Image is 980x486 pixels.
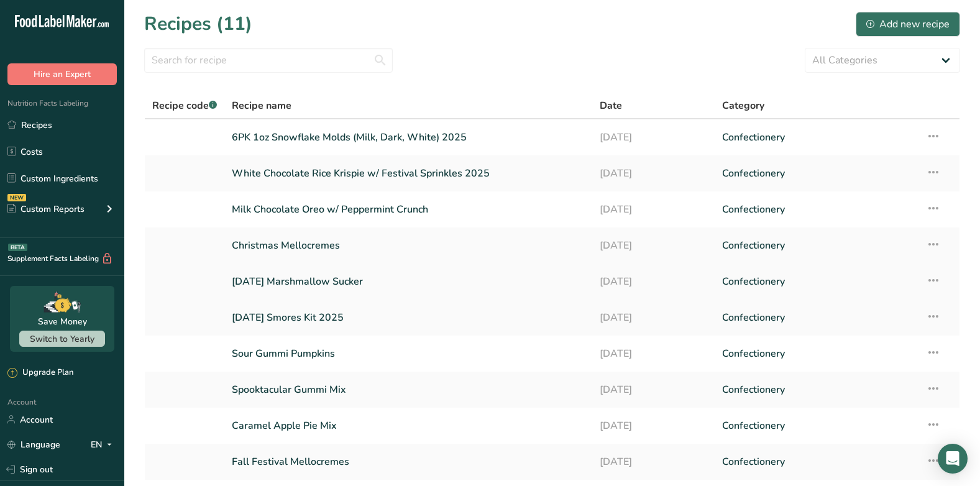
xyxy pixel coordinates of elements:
a: Milk Chocolate Oreo w/ Peppermint Crunch [232,196,584,222]
button: Hire an Expert [7,63,117,85]
div: Custom Reports [7,203,85,216]
a: Christmas Mellocremes [232,232,584,259]
a: Confectionery [722,341,912,367]
a: Sour Gummi Pumpkins [232,341,584,367]
h1: Recipes (11) [144,10,252,38]
input: Search for recipe [144,48,393,73]
div: NEW [7,194,26,201]
span: Switch to Yearly [30,333,94,345]
div: Save Money [38,315,87,328]
a: [DATE] [600,413,707,439]
div: BETA [8,244,27,251]
a: [DATE] [600,377,707,403]
a: [DATE] [600,196,707,222]
button: Switch to Yearly [19,331,105,347]
span: Category [722,98,764,113]
a: Fall Festival Mellocremes [232,449,584,475]
a: [DATE] [600,449,707,475]
a: Confectionery [722,160,912,186]
a: Spooktacular Gummi Mix [232,377,584,403]
a: 6PK 1oz Snowflake Molds (Milk, Dark, White) 2025 [232,124,584,150]
a: Confectionery [722,196,912,222]
a: [DATE] [600,160,707,186]
a: [DATE] [600,124,707,150]
a: Confectionery [722,305,912,331]
a: [DATE] [600,232,707,259]
button: Add new recipe [856,12,960,37]
a: [DATE] Smores Kit 2025 [232,305,584,331]
a: White Chocolate Rice Krispie w/ Festival Sprinkles 2025 [232,160,584,186]
a: Language [7,434,60,456]
a: Confectionery [722,268,912,295]
span: Recipe name [232,98,291,113]
a: Caramel Apple Pie Mix [232,413,584,439]
a: [DATE] [600,268,707,295]
span: Recipe code [152,99,217,112]
a: Confectionery [722,449,912,475]
a: Confectionery [722,124,912,150]
a: [DATE] [600,341,707,367]
div: Add new recipe [866,17,950,32]
a: Confectionery [722,413,912,439]
a: Confectionery [722,377,912,403]
a: [DATE] [600,305,707,331]
a: [DATE] Marshmallow Sucker [232,268,584,295]
a: Confectionery [722,232,912,259]
div: Upgrade Plan [7,367,73,379]
div: Open Intercom Messenger [938,444,968,474]
span: Date [600,98,622,113]
div: EN [91,437,117,452]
